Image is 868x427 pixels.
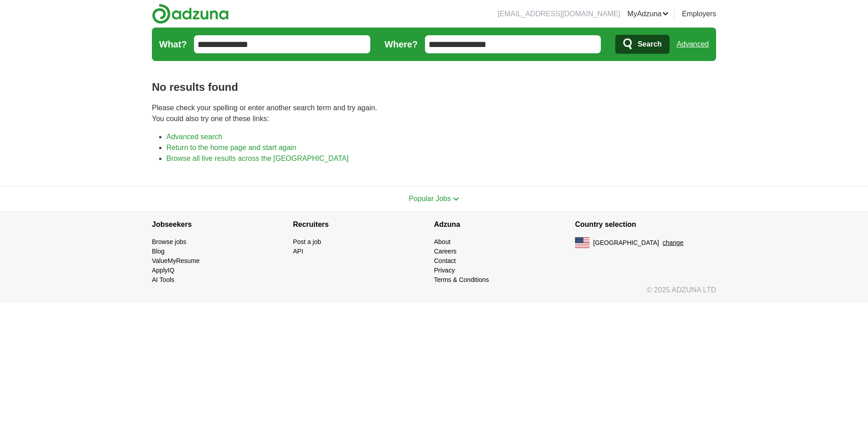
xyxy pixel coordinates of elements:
img: US flag [575,237,590,248]
button: change [663,238,684,248]
a: Browse all live results across the [GEOGRAPHIC_DATA] [166,155,349,162]
h1: No results found [152,79,716,95]
a: Advanced [677,35,709,53]
h4: Country selection [575,212,716,237]
a: API [293,248,303,255]
a: MyAdzuna [627,9,669,19]
a: Employers [682,9,716,19]
p: Please check your spelling or enter another search term and try again. You could also try one of ... [152,103,716,124]
a: Return to the home page and start again [166,144,296,151]
img: toggle icon [453,197,459,201]
label: Where? [385,38,418,51]
a: Careers [434,248,457,255]
a: Terms & Conditions [434,276,489,283]
span: [GEOGRAPHIC_DATA] [593,238,659,248]
img: Adzuna logo [152,4,229,24]
a: ValueMyResume [152,257,200,264]
a: Browse jobs [152,238,186,245]
div: © 2025 ADZUNA LTD [145,285,723,303]
li: [EMAIL_ADDRESS][DOMAIN_NAME] [498,9,620,19]
a: About [434,238,451,245]
a: Privacy [434,267,455,274]
a: ApplyIQ [152,267,175,274]
span: Search [637,35,661,53]
a: AI Tools [152,276,175,283]
a: Advanced search [166,133,222,141]
a: Blog [152,248,165,255]
button: Search [615,35,669,54]
span: Popular Jobs [409,195,451,202]
label: What? [159,38,187,51]
a: Contact [434,257,456,264]
a: Post a job [293,238,321,245]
